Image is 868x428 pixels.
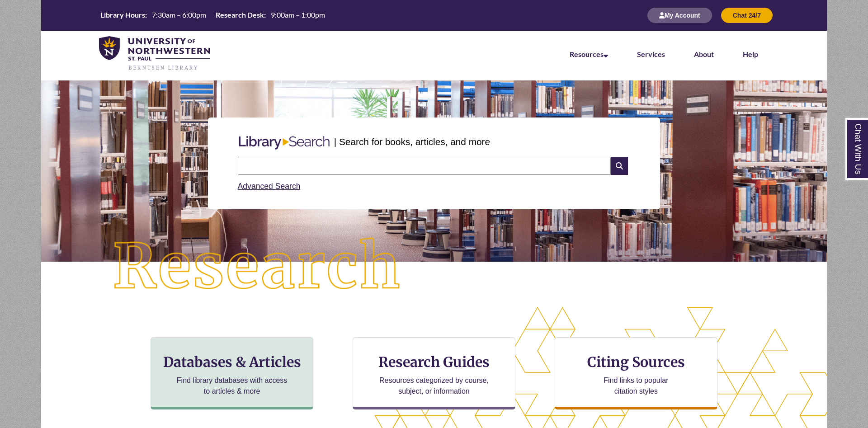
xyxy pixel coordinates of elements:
[151,337,313,409] a: Databases & Articles Find library databases with access to articles & more
[647,11,712,19] a: My Account
[694,50,714,58] a: About
[581,353,691,371] h3: Citing Sources
[647,8,712,23] button: My Account
[570,50,608,58] a: Resources
[97,10,148,20] th: Library Hours:
[637,50,665,58] a: Services
[611,157,628,175] i: Search
[238,182,301,191] a: Advanced Search
[334,135,490,149] p: | Search for books, articles, and more
[743,50,758,58] a: Help
[360,353,508,371] h3: Research Guides
[158,353,306,371] h3: Databases & Articles
[375,375,493,397] p: Resources categorized by course, subject, or information
[99,36,210,71] img: UNWSP Library Logo
[721,11,773,19] a: Chat 24/7
[721,8,773,23] button: Chat 24/7
[212,10,267,20] th: Research Desk:
[97,10,329,21] a: Hours Today
[97,10,329,20] table: Hours Today
[234,132,334,153] img: Libary Search
[555,337,717,409] a: Citing Sources Find links to popular citation styles
[592,375,680,397] p: Find links to popular citation styles
[152,10,206,19] span: 7:30am – 6:00pm
[80,206,434,329] img: Research
[271,10,325,19] span: 9:00am – 1:00pm
[173,375,291,397] p: Find library databases with access to articles & more
[353,337,515,409] a: Research Guides Resources categorized by course, subject, or information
